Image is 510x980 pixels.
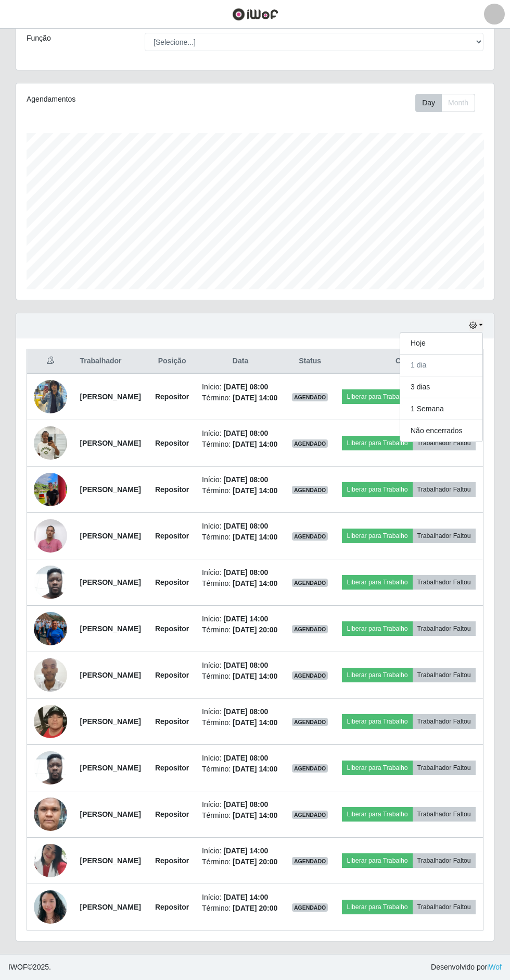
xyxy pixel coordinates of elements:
button: Liberar para Trabalho [342,853,412,868]
img: 1753220579080.jpeg [34,780,67,849]
li: Início: [202,474,279,485]
time: [DATE] 20:00 [233,626,277,634]
span: AGENDADO [292,625,328,633]
strong: [PERSON_NAME] [80,717,141,726]
strong: Repositor [155,856,189,865]
li: Término: [202,717,279,728]
span: AGENDADO [292,532,328,541]
li: Término: [202,903,279,914]
strong: Repositor [155,764,189,772]
img: 1751500002746.jpeg [34,513,67,558]
li: Início: [202,660,279,671]
time: [DATE] 14:00 [233,394,277,402]
button: Hoje [400,333,482,354]
strong: [PERSON_NAME] [80,485,141,494]
strong: Repositor [155,671,189,679]
span: © 2025 . [8,962,51,973]
li: Início: [202,846,279,856]
span: IWOF [8,963,28,971]
span: AGENDADO [292,764,328,773]
strong: [PERSON_NAME] [80,856,141,865]
button: Liberar para Trabalho [342,389,412,404]
li: Término: [202,856,279,867]
strong: [PERSON_NAME] [80,624,141,633]
strong: [PERSON_NAME] [80,578,141,586]
span: Desenvolvido por [431,962,502,973]
li: Término: [202,393,279,403]
button: Liberar para Trabalho [342,529,412,543]
button: Month [441,94,475,112]
time: [DATE] 14:00 [233,440,277,448]
li: Início: [202,753,279,764]
button: Trabalhador Faltou [413,807,476,822]
time: [DATE] 20:00 [233,857,277,866]
li: Início: [202,521,279,532]
strong: [PERSON_NAME] [80,532,141,540]
img: 1750257157431.jpeg [34,421,67,465]
button: Trabalhador Faltou [413,761,476,775]
img: 1752240503599.jpeg [34,745,67,790]
li: Início: [202,799,279,810]
img: 1751337464138.jpeg [34,886,67,928]
li: Início: [202,382,279,393]
li: Término: [202,439,279,450]
strong: Repositor [155,578,189,586]
span: AGENDADO [292,439,328,448]
img: 1752240503599.jpeg [34,560,67,604]
button: Trabalhador Faltou [413,668,476,682]
button: Não encerrados [400,420,482,442]
img: 1748554596327.jpeg [34,831,67,890]
strong: Repositor [155,717,189,726]
strong: [PERSON_NAME] [80,393,141,401]
img: 1749856476670.jpeg [34,367,67,426]
img: 1748446152061.jpeg [34,599,67,658]
button: Trabalhador Faltou [413,714,476,729]
button: Liberar para Trabalho [342,761,412,775]
div: Agendamentos [27,94,208,105]
time: [DATE] 08:00 [223,707,268,716]
div: First group [415,94,475,112]
span: AGENDADO [292,486,328,494]
button: Liberar para Trabalho [342,807,412,822]
time: [DATE] 14:00 [223,615,268,623]
div: Toolbar with button groups [415,94,483,112]
time: [DATE] 08:00 [223,661,268,669]
li: Término: [202,671,279,682]
li: Término: [202,532,279,543]
time: [DATE] 08:00 [223,754,268,762]
time: [DATE] 08:00 [223,522,268,530]
button: Liberar para Trabalho [342,482,412,497]
img: CoreUI Logo [232,8,278,21]
li: Término: [202,764,279,775]
span: AGENDADO [292,718,328,726]
li: Início: [202,428,279,439]
li: Início: [202,892,279,903]
a: iWof [487,963,502,971]
span: AGENDADO [292,671,328,680]
strong: Repositor [155,903,189,911]
time: [DATE] 08:00 [223,475,268,484]
th: Trabalhador [73,349,148,374]
button: Trabalhador Faltou [413,436,476,450]
li: Término: [202,578,279,589]
time: [DATE] 08:00 [223,383,268,391]
button: Liberar para Trabalho [342,575,412,590]
img: 1751250700019.jpeg [34,467,67,512]
strong: [PERSON_NAME] [80,439,141,447]
img: 1750964642219.jpeg [34,653,67,697]
span: AGENDADO [292,393,328,401]
th: Status [285,349,335,374]
button: Day [415,94,442,112]
time: [DATE] 14:00 [223,847,268,855]
strong: [PERSON_NAME] [80,903,141,911]
strong: Repositor [155,439,189,447]
button: Trabalhador Faltou [413,853,476,868]
time: [DATE] 14:00 [233,718,277,727]
img: 1751663217574.jpeg [34,692,67,751]
strong: Repositor [155,532,189,540]
button: Trabalhador Faltou [413,529,476,543]
time: [DATE] 14:00 [233,486,277,495]
strong: [PERSON_NAME] [80,810,141,818]
li: Início: [202,567,279,578]
time: [DATE] 14:00 [233,672,277,680]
